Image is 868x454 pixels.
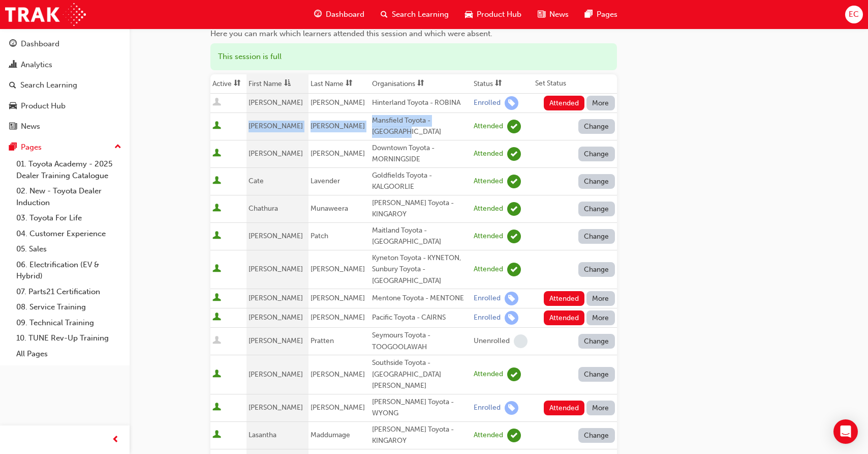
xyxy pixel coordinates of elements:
span: User is active [212,176,221,186]
button: More [586,291,615,306]
span: Cate [249,177,264,185]
button: Change [578,428,615,443]
a: 09. Technical Training [12,315,126,331]
span: learningRecordVerb_ENROLL-icon [505,96,518,110]
span: sorting-icon [417,79,424,88]
div: [PERSON_NAME] Toyota - WYONG [372,396,470,419]
span: learningRecordVerb_ATTEND-icon [507,175,521,188]
span: Dashboard [326,9,364,20]
div: Analytics [21,59,52,71]
div: Attended [474,265,503,274]
span: User is active [212,264,221,274]
div: Attended [474,204,503,214]
span: [PERSON_NAME] [311,149,365,158]
div: Seymours Toyota - TOOGOOLAWAH [372,330,470,353]
a: news-iconNews [530,4,577,25]
div: [PERSON_NAME] Toyota - KINGAROY [372,197,470,220]
a: 10. TUNE Rev-Up Training [12,330,126,346]
a: 02. New - Toyota Dealer Induction [12,183,126,210]
span: Lasantha [249,431,276,439]
span: User is active [212,403,221,413]
span: guage-icon [314,8,322,21]
span: learningRecordVerb_ENROLL-icon [505,401,518,415]
span: Pratten [311,336,334,345]
a: Product Hub [4,97,126,116]
span: car-icon [465,8,473,21]
th: Toggle SortBy [210,74,247,94]
a: 01. Toyota Academy - 2025 Dealer Training Catalogue [12,156,126,183]
span: User is inactive [212,98,221,108]
a: 06. Electrification (EV & Hybrid) [12,257,126,284]
div: Kyneton Toyota - KYNETON, Sunbury Toyota - [GEOGRAPHIC_DATA] [372,252,470,287]
button: Change [578,119,615,134]
div: Pages [21,141,42,153]
div: Search Learning [20,79,77,91]
span: [PERSON_NAME] [249,403,303,412]
a: guage-iconDashboard [306,4,373,25]
span: User is active [212,370,221,380]
span: pages-icon [9,143,17,152]
div: Product Hub [21,100,66,112]
span: learningRecordVerb_ATTEND-icon [507,230,521,243]
span: [PERSON_NAME] [249,336,303,345]
span: Patch [311,232,328,240]
div: Goldfields Toyota - KALGOORLIE [372,170,470,193]
span: learningRecordVerb_ATTEND-icon [507,147,521,161]
button: More [586,96,615,110]
span: [PERSON_NAME] [311,122,365,130]
a: car-iconProduct Hub [457,4,530,25]
button: Attended [544,401,585,415]
a: News [4,117,126,136]
span: Lavender [311,177,340,185]
button: Pages [4,138,126,157]
div: Unenrolled [474,336,510,346]
span: guage-icon [9,40,17,49]
div: Open Intercom Messenger [833,419,858,444]
span: up-icon [114,140,121,154]
a: pages-iconPages [577,4,626,25]
div: Here you can mark which learners attended this session and which were absent. [210,28,617,40]
span: News [549,9,569,20]
button: Attended [544,291,585,306]
div: [PERSON_NAME] Toyota - KINGAROY [372,424,470,447]
span: learningRecordVerb_ATTEND-icon [507,202,521,216]
div: Attended [474,177,503,186]
span: chart-icon [9,61,17,70]
span: asc-icon [284,79,291,88]
span: learningRecordVerb_NONE-icon [514,334,528,348]
span: prev-icon [112,434,119,446]
span: EC [849,9,859,20]
div: Attended [474,431,503,440]
span: User is active [212,430,221,440]
th: Toggle SortBy [308,74,370,94]
a: Trak [5,3,86,26]
span: learningRecordVerb_ENROLL-icon [505,292,518,305]
span: car-icon [9,102,17,111]
span: [PERSON_NAME] [249,370,303,379]
span: User is inactive [212,336,221,346]
span: [PERSON_NAME] [249,313,303,322]
span: User is active [212,149,221,159]
span: search-icon [381,8,388,21]
div: Southside Toyota - [GEOGRAPHIC_DATA][PERSON_NAME] [372,357,470,392]
th: Toggle SortBy [370,74,472,94]
span: User is active [212,121,221,131]
span: sorting-icon [234,79,241,88]
th: Toggle SortBy [472,74,533,94]
span: [PERSON_NAME] [311,370,365,379]
span: pages-icon [585,8,593,21]
span: Search Learning [392,9,449,20]
div: Enrolled [474,294,501,303]
button: EC [845,6,863,23]
div: News [21,121,40,132]
div: Attended [474,370,503,379]
span: [PERSON_NAME] [311,313,365,322]
span: search-icon [9,81,16,90]
span: Chathura [249,204,278,213]
span: [PERSON_NAME] [249,122,303,130]
th: Set Status [533,74,617,94]
span: sorting-icon [346,79,353,88]
a: All Pages [12,346,126,362]
div: Mentone Toyota - MENTONE [372,293,470,304]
